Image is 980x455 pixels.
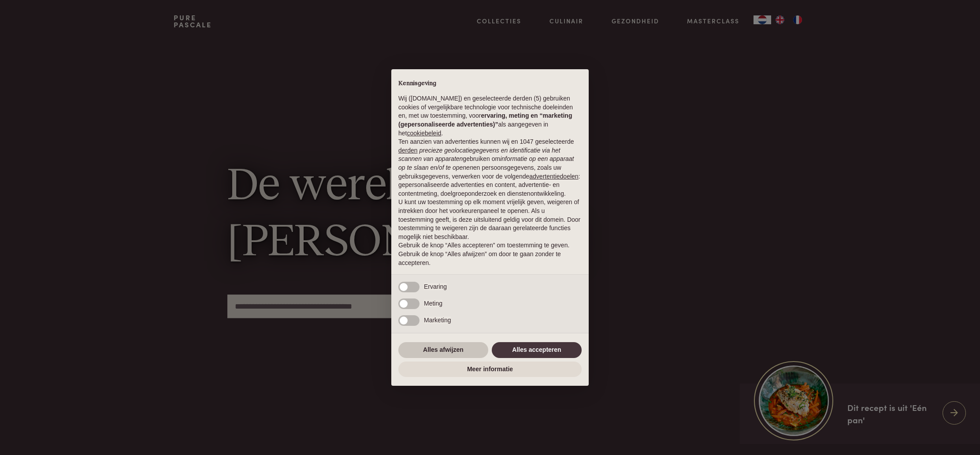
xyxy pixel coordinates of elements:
[424,317,451,324] span: Marketing
[398,155,574,171] em: informatie op een apparaat op te slaan en/of te openen
[424,283,447,290] span: Ervaring
[398,80,582,88] h2: Kennisgeving
[398,94,582,138] p: Wij ([DOMAIN_NAME]) en geselecteerde derden (5) gebruiken cookies of vergelijkbare technologie vo...
[407,130,441,137] a: cookiebeleid
[398,146,418,155] button: derden
[398,241,582,267] p: Gebruik de knop “Alles accepteren” om toestemming te geven. Gebruik de knop “Alles afwijzen” om d...
[398,112,572,128] strong: ervaring, meting en “marketing (gepersonaliseerde advertenties)”
[398,362,582,377] button: Meer informatie
[398,138,582,198] p: Ten aanzien van advertenties kunnen wij en 1047 geselecteerde gebruiken om en persoonsgegevens, z...
[398,198,582,241] p: U kunt uw toestemming op elk moment vrijelijk geven, weigeren of intrekken door het voorkeurenpan...
[424,300,442,307] span: Meting
[398,147,560,163] em: precieze geolocatiegegevens en identificatie via het scannen van apparaten
[398,342,488,358] button: Alles afwijzen
[529,172,578,181] button: advertentiedoelen
[492,342,582,358] button: Alles accepteren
